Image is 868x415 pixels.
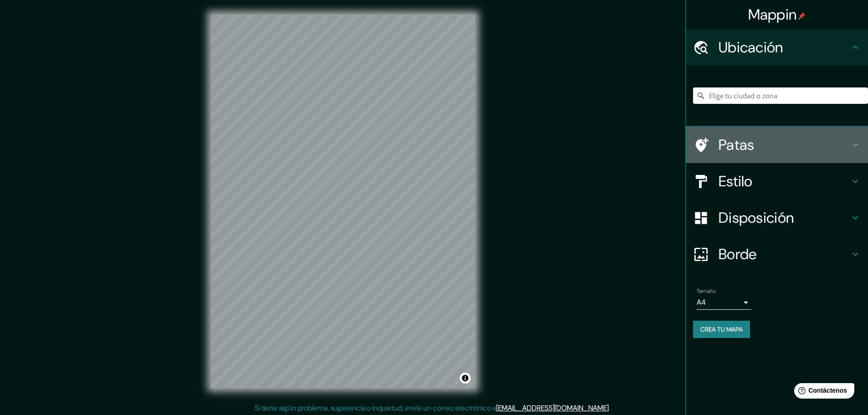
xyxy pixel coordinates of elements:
[686,200,868,236] div: Disposición
[719,172,753,191] font: Estilo
[611,403,613,413] font: .
[748,5,797,24] font: Mappin
[697,295,751,310] div: A4
[693,321,750,338] button: Crea tu mapa
[211,15,475,388] canvas: Mapa
[255,403,496,413] font: Si tiene algún problema, sugerencia o inquietud, envíe un correo electrónico a
[496,403,609,413] a: [EMAIL_ADDRESS][DOMAIN_NAME]
[719,135,755,154] font: Patas
[686,29,868,66] div: Ubicación
[610,403,611,413] font: .
[719,208,794,227] font: Disposición
[460,373,471,384] button: Activar o desactivar atribución
[719,245,757,264] font: Borde
[697,297,706,307] font: A4
[700,325,743,333] font: Crea tu mapa
[686,163,868,200] div: Estilo
[609,403,610,413] font: .
[693,87,868,104] input: Elige tu ciudad o zona
[686,236,868,272] div: Borde
[787,379,858,405] iframe: Lanzador de widgets de ayuda
[798,12,806,20] img: pin-icon.png
[697,287,715,295] font: Tamaño
[719,38,783,57] font: Ubicación
[686,127,868,163] div: Patas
